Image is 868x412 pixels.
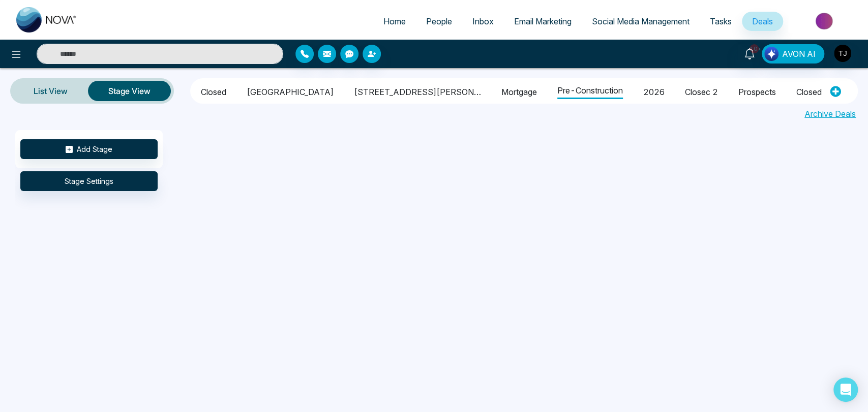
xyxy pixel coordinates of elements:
[88,81,171,101] button: Stage View
[592,16,690,26] span: Social Media Management
[752,16,773,26] span: Deals
[834,45,851,62] img: User Avatar
[710,16,732,26] span: Tasks
[643,82,665,99] li: 2026
[472,16,494,26] span: Inbox
[354,82,481,99] li: [STREET_ADDRESS][PERSON_NAME]
[504,12,582,31] a: Email Marketing
[796,82,829,99] li: closed 3
[501,82,537,99] li: Mortgage
[685,82,718,99] li: closec 2
[20,139,158,159] button: Add Stage
[737,44,762,62] a: 10+
[426,16,452,26] span: People
[750,44,759,53] span: 10+
[804,108,856,120] a: Archive Deals
[462,12,504,31] a: Inbox
[700,12,742,31] a: Tasks
[20,171,158,191] button: Stage Settings
[416,12,462,31] a: People
[514,16,572,26] span: Email Marketing
[782,48,816,60] span: AVON AI
[764,47,779,61] img: Lead Flow
[373,12,416,31] a: Home
[201,82,226,99] li: Closed
[788,10,862,33] img: Market-place.gif
[582,12,700,31] a: Social Media Management
[16,7,77,33] img: Nova CRM Logo
[557,80,623,99] li: pre-construction
[247,82,334,99] li: [GEOGRAPHIC_DATA]
[762,44,824,64] button: AVON AI
[738,82,776,99] li: Prospects
[13,79,88,103] a: List View
[383,16,406,26] span: Home
[833,377,858,402] div: Open Intercom Messenger
[742,12,783,31] a: Deals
